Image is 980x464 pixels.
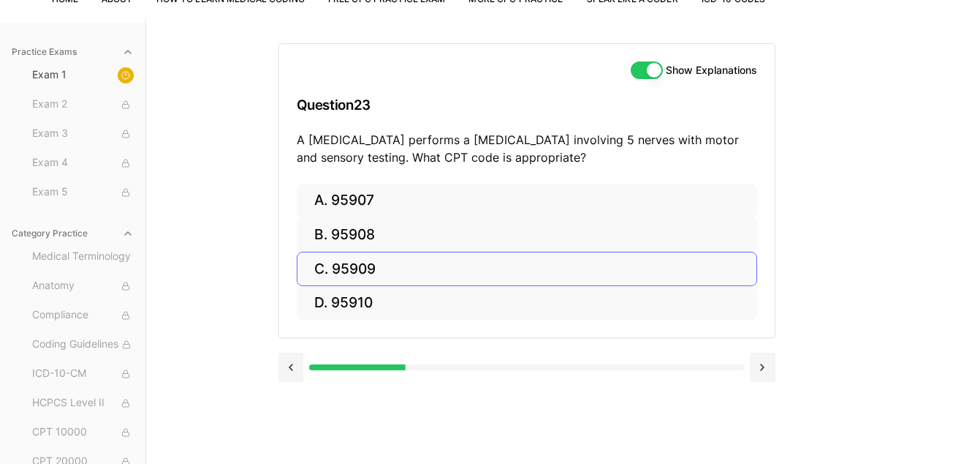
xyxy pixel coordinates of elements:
span: Anatomy [32,278,134,294]
button: Practice Exams [6,40,140,64]
span: Exam 1 [32,67,134,83]
button: Medical Terminology [26,245,140,269]
span: ICD-10-CM [32,366,134,382]
span: HCPCS Level II [32,395,134,411]
span: Exam 5 [32,184,134,201]
p: A [MEDICAL_DATA] performs a [MEDICAL_DATA] involving 5 nerves with motor and sensory testing. Wha... [297,131,757,166]
button: Coding Guidelines [26,333,140,356]
button: B. 95908 [297,218,757,252]
button: Compliance [26,304,140,327]
span: Exam 2 [32,97,134,113]
span: Compliance [32,307,134,323]
button: C. 95909 [297,252,757,286]
button: Exam 1 [26,64,140,87]
button: Anatomy [26,274,140,298]
button: D. 95910 [297,286,757,321]
span: Medical Terminology [32,249,134,265]
button: ICD-10-CM [26,362,140,386]
button: A. 95907 [297,184,757,218]
span: CPT 10000 [32,424,134,441]
button: Exam 2 [26,93,140,116]
h3: Question 23 [297,83,757,127]
span: Exam 3 [32,126,134,142]
label: Show Explanations [666,65,757,75]
span: Coding Guidelines [32,337,134,353]
button: CPT 10000 [26,421,140,444]
span: Exam 4 [32,155,134,171]
button: HCPCS Level II [26,392,140,415]
button: Exam 4 [26,151,140,175]
button: Category Practice [6,222,140,245]
button: Exam 3 [26,122,140,146]
button: Exam 5 [26,181,140,204]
